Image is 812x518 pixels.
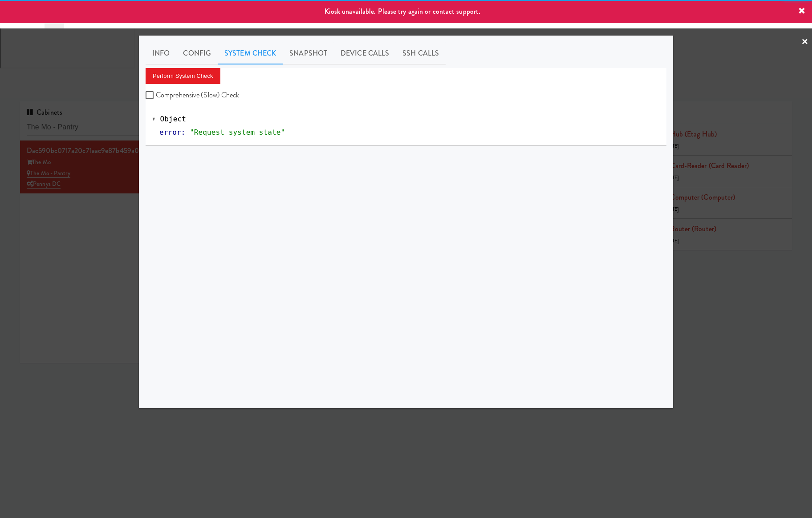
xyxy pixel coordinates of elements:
[325,6,481,16] span: Kiosk unavailable. Please try again or contact support.
[283,42,334,64] a: Snapshot
[159,128,181,137] span: error
[334,42,396,64] a: Device Calls
[176,42,218,64] a: Config
[218,42,283,64] a: System Check
[146,68,220,84] button: Perform System Check
[190,128,285,137] span: "Request system state"
[146,88,240,102] label: Comprehensive (Slow) Check
[146,42,176,64] a: Info
[181,128,186,137] span: :
[146,92,156,99] input: Comprehensive (Slow) Check
[396,42,446,64] a: SSH Calls
[801,28,808,56] a: ×
[160,115,186,123] span: Object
